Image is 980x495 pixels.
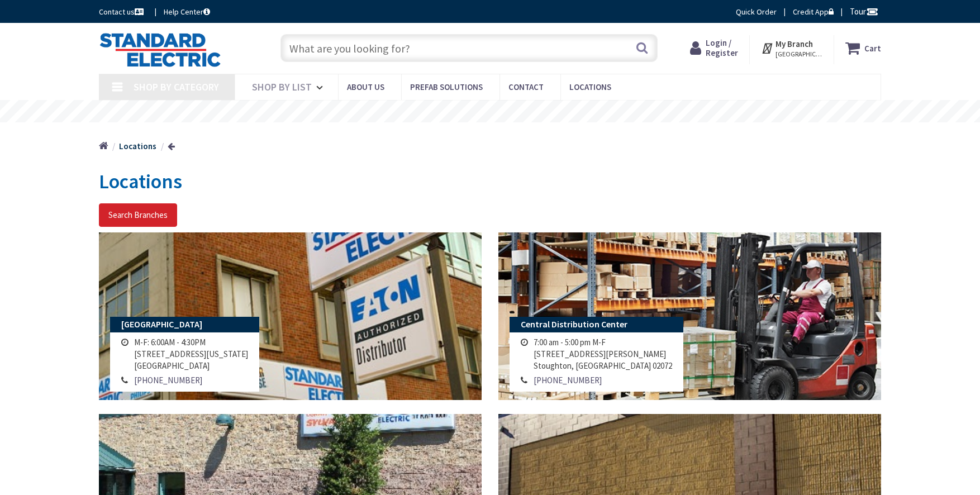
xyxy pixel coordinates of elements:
[99,6,146,17] a: Contact us
[761,38,823,58] div: My Branch [GEOGRAPHIC_DATA], [GEOGRAPHIC_DATA]
[110,317,259,332] h4: [GEOGRAPHIC_DATA]
[510,317,683,332] h4: Central Distribution Center
[850,6,878,17] span: Tour
[99,169,182,194] span: Locations
[793,6,834,17] a: Credit App
[134,80,219,93] span: Shop By Category
[347,82,384,92] span: About Us
[410,82,483,92] span: Prefab Solutions
[99,203,177,227] button: Search Branches
[164,6,210,17] a: Help Center
[508,82,544,92] span: Contact
[531,335,675,373] td: 7:00 am - 5:00 pm M-F [STREET_ADDRESS][PERSON_NAME] Stoughton, [GEOGRAPHIC_DATA] 02072
[252,80,312,93] span: Shop By List
[134,374,202,386] a: [PHONE_NUMBER]
[845,38,881,58] a: Cart
[706,37,738,58] span: Login / Register
[776,39,813,49] strong: My Branch
[534,374,602,386] a: [PHONE_NUMBER]
[131,335,251,373] td: M-F: 6:00AM - 4:30PM [STREET_ADDRESS][US_STATE] [GEOGRAPHIC_DATA]
[99,32,221,67] img: Standard Electric
[776,50,823,59] span: [GEOGRAPHIC_DATA], [GEOGRAPHIC_DATA]
[569,82,611,92] span: Locations
[736,6,777,17] a: Quick Order
[119,141,156,151] strong: Locations
[280,34,658,62] input: What are you looking for?
[690,38,738,58] a: Login / Register
[314,106,691,118] rs-layer: [MEDICAL_DATA]: Our Commitment to Our Employees and Customers
[864,38,881,58] strong: Cart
